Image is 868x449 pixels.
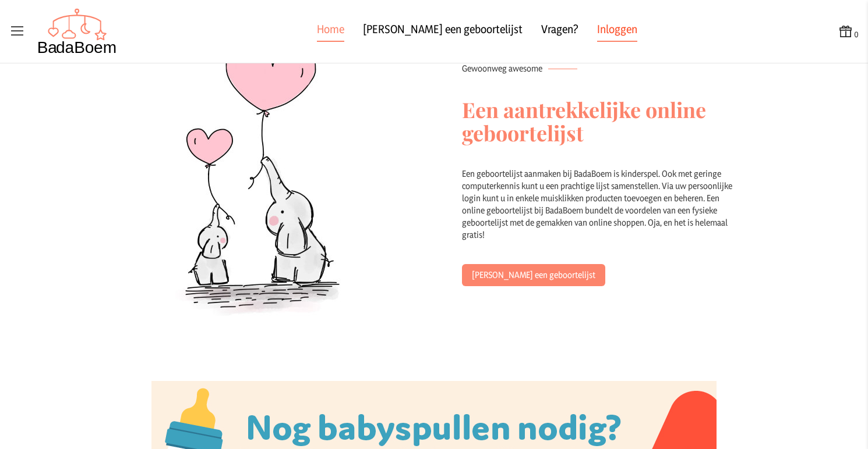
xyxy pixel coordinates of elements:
[541,21,578,42] a: Vragen?
[597,21,637,42] a: Inloggen
[37,8,117,55] img: Badaboem
[317,21,344,42] a: Home
[462,168,742,264] div: Een geboortelijst aanmaken bij BadaBoem is kinderspel. Ook met geringe computerkennis kunt u een ...
[462,74,742,168] h2: Een aantrekkelijke online geboortelijst
[363,21,523,42] a: [PERSON_NAME] een geboortelijst
[462,264,605,286] a: [PERSON_NAME] een geboortelijst
[838,23,859,40] button: 0
[462,62,742,74] p: Gewoonweg awesome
